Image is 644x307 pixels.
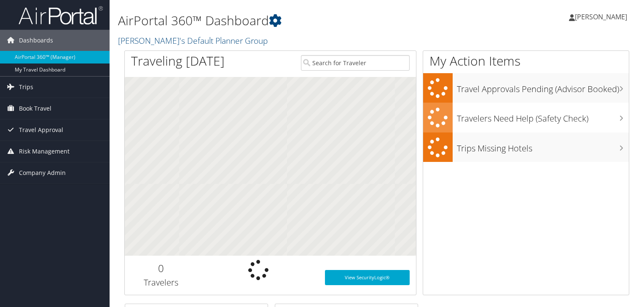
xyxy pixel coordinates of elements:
a: Travel Approvals Pending (Advisor Booked) [423,73,629,103]
h1: AirPortal 360™ Dashboard [118,12,463,29]
span: Travel Approval [19,119,63,140]
h3: Travel Approvals Pending (Advisor Booked) [457,79,629,95]
h1: My Action Items [423,52,629,70]
h1: Traveling [DATE] [131,52,225,70]
span: Dashboards [19,30,53,51]
a: View SecurityLogic® [325,270,409,285]
span: Trips [19,77,33,98]
input: Search for Traveler [301,55,410,71]
a: [PERSON_NAME]'s Default Planner Group [118,35,270,46]
h2: 0 [131,261,191,275]
span: Risk Management [19,141,70,162]
span: Book Travel [19,98,51,119]
span: [PERSON_NAME] [575,12,627,21]
h3: Travelers Need Help (Safety Check) [457,109,629,124]
a: [PERSON_NAME] [569,4,636,29]
h3: Trips Missing Hotels [457,138,629,154]
a: Trips Missing Hotels [423,132,629,162]
img: airportal-logo.png [19,5,103,25]
h3: Travelers [131,277,191,288]
span: Company Admin [19,162,66,183]
a: Travelers Need Help (Safety Check) [423,103,629,132]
